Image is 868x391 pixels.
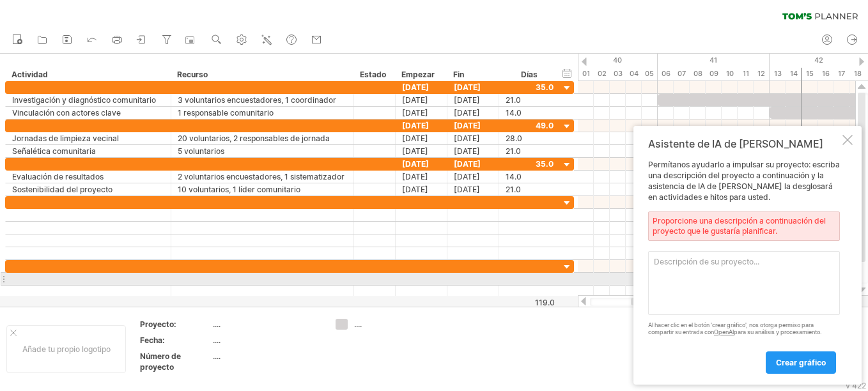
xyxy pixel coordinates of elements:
[396,158,447,170] div: [DATE]
[658,54,770,67] div: 41
[447,183,499,195] div: [DATE]
[833,67,849,80] div: Friday, 17 October 2025
[140,319,210,330] div: Proyecto:
[178,94,347,106] div: 3 voluntarios encuestadores, 1 coordinador
[658,67,674,80] div: Monday, 6 October 2025
[506,107,554,119] div: 14.0
[140,351,210,372] div: Número de proyecto
[140,335,210,346] div: Fecha:
[500,298,555,307] div: 119.0
[447,94,499,106] div: [DATE]
[12,107,164,119] div: Vinculación con actores clave
[12,94,164,106] div: Investigación y diagnóstico comunitario
[642,67,658,80] div: Sunday, 5 October 2025
[578,67,594,80] div: Wednesday, 1 October 2025
[178,132,347,144] div: 20 voluntarios, 2 responsables de jornada
[396,81,447,93] div: [DATE]
[648,137,840,150] div: Asistente de IA de [PERSON_NAME]
[776,358,826,367] span: Crear gráfico
[506,183,554,195] div: 21.0
[722,67,738,80] div: Friday, 10 October 2025
[754,67,770,80] div: Sunday, 12 October 2025
[849,67,865,80] div: Saturday, 18 October 2025
[818,67,833,80] div: Thursday, 16 October 2025
[802,67,818,80] div: Wednesday, 15 October 2025
[22,344,111,354] font: Añade tu propio logotipo
[714,328,734,335] a: OpenAI
[12,68,164,81] div: Actividad
[447,107,499,119] div: [DATE]
[770,67,786,80] div: Monday, 13 October 2025
[648,322,840,336] div: Al hacer clic en el botón 'crear gráfico', nos otorga permiso para compartir su entrada con para ...
[506,145,554,157] div: 21.0
[213,335,320,346] div: ....
[178,183,347,195] div: 10 voluntarios, 1 líder comunitario
[396,132,447,144] div: [DATE]
[786,67,802,80] div: Tuesday, 14 October 2025
[506,171,554,183] div: 14.0
[738,67,754,80] div: Saturday, 11 October 2025
[12,145,164,157] div: Señalética comunitaria
[453,68,492,81] div: Fin
[626,67,642,80] div: Saturday, 4 October 2025
[594,67,610,80] div: Thursday, 2 October 2025
[690,67,706,80] div: Wednesday, 8 October 2025
[401,68,440,81] div: Empezar
[12,171,164,183] div: Evaluación de resultados
[447,119,499,132] div: [DATE]
[396,119,447,132] div: [DATE]
[177,68,346,81] div: Recurso
[178,171,347,183] div: 2 voluntarios encuestadores, 1 sistematizador
[706,67,722,80] div: Thursday, 9 October 2025
[396,171,447,183] div: [DATE]
[396,107,447,119] div: [DATE]
[674,67,690,80] div: Tuesday, 7 October 2025
[213,351,320,362] div: ....
[610,67,626,80] div: Friday, 3 October 2025
[447,145,499,157] div: [DATE]
[354,319,424,330] div: ....
[648,160,840,201] font: Permítanos ayudarlo a impulsar su proyecto: escriba una descripción del proyecto a continuación y...
[506,132,554,144] div: 28.0
[447,81,499,93] div: [DATE]
[213,319,320,330] div: ....
[396,183,447,195] div: [DATE]
[396,94,447,106] div: [DATE]
[648,211,840,241] div: Proporcione una descripción a continuación del proyecto que le gustaría planificar.
[396,145,447,157] div: [DATE]
[506,94,554,106] div: 21.0
[12,183,164,195] div: Sostenibilidad del proyecto
[546,54,658,67] div: 40
[447,158,499,170] div: [DATE]
[447,132,499,144] div: [DATE]
[846,381,866,390] div: v 422
[178,107,347,119] div: 1 responsable comunitario
[178,145,347,157] div: 5 voluntarios
[360,68,388,81] div: Estado
[766,351,836,374] a: Crear gráfico
[447,171,499,183] div: [DATE]
[12,132,164,144] div: Jornadas de limpieza vecinal
[499,68,559,81] div: Días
